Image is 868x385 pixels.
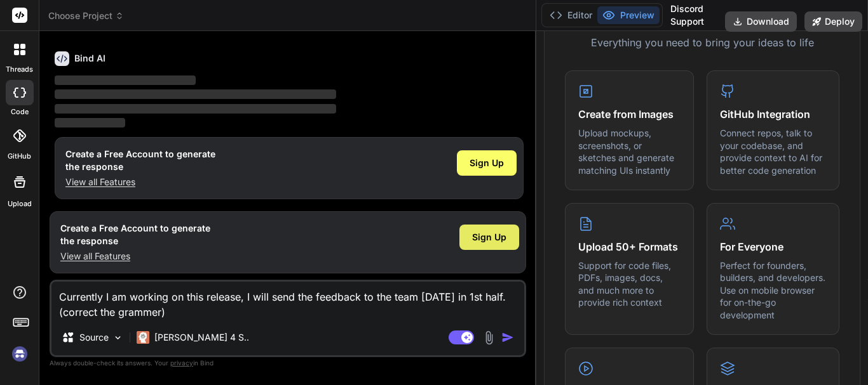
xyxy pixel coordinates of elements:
span: ‌ [55,89,336,99]
span: Sign Up [470,157,504,169]
span: Sign Up [472,231,506,244]
button: Preview [597,6,660,24]
p: Always double-check its answers. Your in Bind [50,357,526,369]
p: Source [79,331,109,344]
textarea: Currently I am working on this release, I will send the feedback to the team [DATE] in 1st half.(... [51,282,524,320]
label: code [11,107,29,117]
button: Download [725,11,797,32]
p: Connect repos, talk to your codebase, and provide context to AI for better code generation [720,127,826,176]
h4: Create from Images [578,107,681,122]
h1: Create a Free Account to generate the response [60,222,210,247]
img: signin [9,343,31,365]
span: ‌ [55,118,125,127]
p: [PERSON_NAME] 4 S.. [154,331,249,344]
span: ‌ [55,104,336,114]
p: View all Features [60,250,210,263]
p: Support for code files, PDFs, images, docs, and much more to provide rich context [578,259,681,309]
span: privacy [170,359,193,367]
span: Choose Project [48,10,124,22]
p: Upload mockups, screenshots, or sketches and generate matching UIs instantly [578,127,681,176]
img: attachment [482,330,496,345]
img: Pick Models [112,332,123,343]
span: ‌ [55,75,196,85]
label: threads [6,64,33,75]
h4: Upload 50+ Formats [578,239,681,254]
img: icon [501,331,514,344]
label: Upload [8,199,32,209]
p: Perfect for founders, builders, and developers. Use on mobile browser for on-the-go development [720,259,826,322]
h6: Bind AI [74,52,105,65]
img: Claude 4 Sonnet [137,331,149,344]
h1: Create a Free Account to generate the response [65,148,215,173]
h4: GitHub Integration [720,107,826,122]
button: Deploy [804,11,862,32]
button: Editor [545,6,597,24]
h4: For Everyone [720,239,826,254]
label: GitHub [8,151,31,162]
p: View all Features [65,176,215,188]
p: Everything you need to bring your ideas to life [565,35,839,50]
